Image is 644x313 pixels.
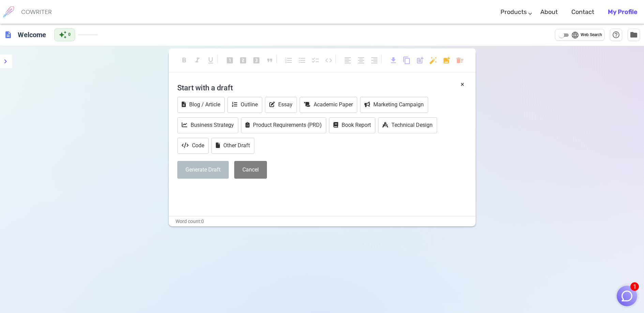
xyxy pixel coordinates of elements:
[630,31,638,39] span: folder
[630,282,639,291] span: 1
[239,56,247,64] span: looks_two
[329,117,375,133] button: Book Report
[311,56,319,64] span: checklist
[620,289,633,302] img: Close chat
[378,117,437,133] button: Technical Design
[628,29,640,41] button: Manage Documents
[500,2,527,22] a: Products
[211,138,254,154] button: Other Draft
[234,161,267,179] button: Cancel
[207,56,215,64] span: format_underlined
[59,31,67,39] span: auto_awesome
[429,56,437,64] span: auto_fix_high
[344,56,352,64] span: format_align_left
[325,56,333,64] span: code
[357,56,365,64] span: format_align_center
[177,161,229,179] button: Generate Draft
[68,31,71,38] span: 0
[180,56,188,64] span: format_bold
[227,97,262,113] button: Outline
[285,56,293,64] span: format_list_numbered
[389,56,398,64] span: download
[226,56,234,64] span: looks_one
[360,97,428,113] button: Marketing Campaign
[403,56,411,64] span: content_copy
[266,56,274,64] span: format_quote
[443,56,451,64] span: add_photo_alternate
[610,29,622,41] button: Help & Shortcuts
[540,2,558,22] a: About
[571,31,579,39] span: language
[608,8,637,16] b: My Profile
[4,31,12,39] span: description
[265,97,297,113] button: Essay
[416,56,424,64] span: post_add
[177,79,467,96] h4: Start with a draft
[461,79,464,89] button: ×
[608,2,637,22] a: My Profile
[298,56,306,64] span: format_list_bulleted
[370,56,378,64] span: format_align_right
[169,217,476,226] div: Word count: 0
[177,117,238,133] button: Business Strategy
[300,97,357,113] button: Academic Paper
[571,2,594,22] a: Contact
[193,56,201,64] span: format_italic
[617,286,637,306] button: 1
[456,56,464,64] span: delete_sweep
[612,31,620,39] span: help_outline
[581,32,602,39] span: Web Search
[241,117,326,133] button: Product Requirements (PRD)
[21,9,52,15] h6: COWRITER
[177,97,225,113] button: Blog / Article
[177,138,209,154] button: Code
[252,56,260,64] span: looks_3
[15,28,49,42] h6: Click to edit title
